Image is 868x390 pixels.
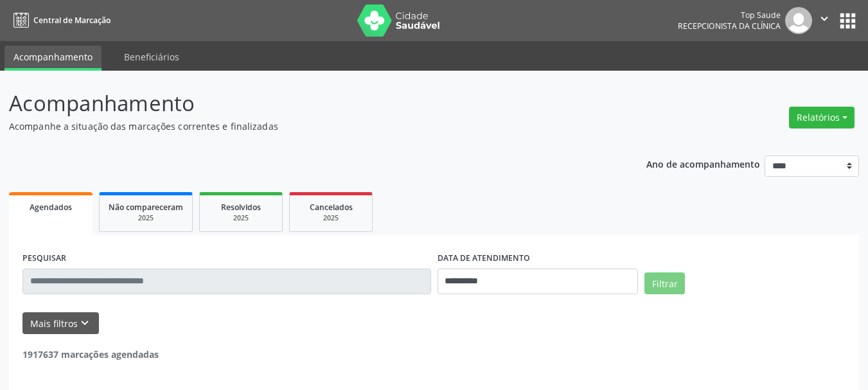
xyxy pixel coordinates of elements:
[678,10,781,21] div: Top Saude
[109,213,183,223] div: 2025
[789,107,855,129] button: Relatórios
[785,7,812,34] img: img
[22,348,159,360] strong: 1917637 marcações agendadas
[299,213,363,223] div: 2025
[9,10,111,31] a: Central de Marcação
[78,316,92,330] i: keyboard_arrow_down
[646,155,760,172] p: Ano de acompanhamento
[678,21,781,31] span: Recepcionista da clínica
[9,120,604,133] p: Acompanhe a situação das marcações correntes e finalizadas
[115,46,188,68] a: Beneficiários
[438,249,530,269] label: DATA DE ATENDIMENTO
[22,249,66,269] label: PESQUISAR
[4,46,102,71] a: Acompanhamento
[644,272,685,294] button: Filtrar
[30,202,72,213] span: Agendados
[837,10,859,32] button: apps
[817,12,831,26] i: 
[221,202,261,213] span: Resolvidos
[33,15,111,26] span: Central de Marcação
[209,213,273,223] div: 2025
[310,202,353,213] span: Cancelados
[9,87,604,120] p: Acompanhamento
[812,7,837,34] button: 
[22,312,99,335] button: Mais filtroskeyboard_arrow_down
[109,202,183,213] span: Não compareceram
